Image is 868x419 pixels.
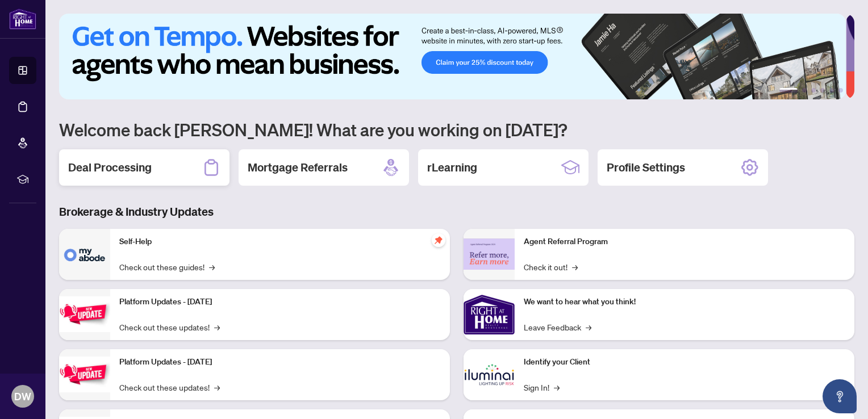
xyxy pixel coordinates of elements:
img: Identify your Client [464,349,515,400]
button: 4 [820,88,825,93]
h3: Brokerage & Industry Updates [59,204,854,220]
span: DW [14,388,31,404]
a: Check out these guides!→ [119,261,215,273]
span: → [209,261,215,273]
p: Self-Help [119,236,441,248]
span: → [554,381,560,393]
a: Check out these updates!→ [119,381,220,393]
p: We want to hear what you think! [524,296,845,308]
h1: Welcome back [PERSON_NAME]! What are you working on [DATE]? [59,119,854,140]
a: Sign In!→ [524,381,560,393]
img: Self-Help [59,229,110,280]
img: Agent Referral Program [464,238,515,270]
p: Identify your Client [524,356,845,368]
span: pushpin [432,233,445,247]
span: → [586,321,591,333]
span: → [572,261,578,273]
a: Check it out!→ [524,261,578,273]
p: Agent Referral Program [524,236,845,248]
a: Check out these updates!→ [119,321,220,333]
span: → [214,381,220,393]
img: We want to hear what you think! [464,289,515,340]
img: Platform Updates - July 21, 2025 [59,296,110,332]
a: Leave Feedback→ [524,321,591,333]
button: 6 [838,88,843,93]
p: Platform Updates - [DATE] [119,356,441,368]
img: Platform Updates - July 8, 2025 [59,357,110,392]
h2: Mortgage Referrals [248,160,348,175]
button: 1 [779,88,798,93]
h2: Profile Settings [607,160,685,175]
h2: rLearning [427,160,477,175]
button: 3 [811,88,816,93]
h2: Deal Processing [68,160,152,175]
span: → [214,321,220,333]
img: logo [9,9,36,30]
button: Open asap [823,379,857,413]
img: Slide 0 [59,14,846,99]
p: Platform Updates - [DATE] [119,296,441,308]
button: 5 [829,88,834,93]
button: 2 [802,88,807,93]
